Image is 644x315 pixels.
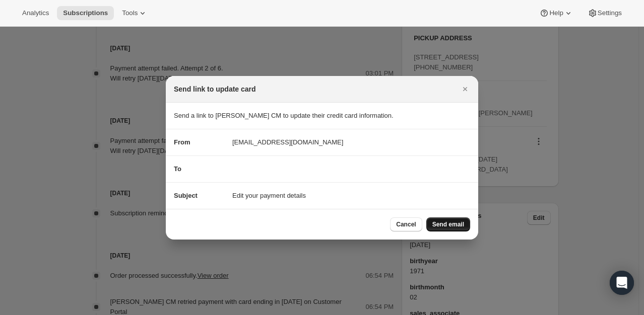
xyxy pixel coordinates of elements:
span: To [174,165,181,173]
button: Tools [116,6,154,20]
span: Tools [122,9,138,17]
span: [EMAIL_ADDRESS][DOMAIN_NAME] [232,137,343,147]
button: Settings [582,6,628,20]
span: Subject [174,192,198,199]
span: Settings [598,9,622,17]
span: Help [549,9,563,17]
button: Subscriptions [57,6,114,20]
span: Send email [432,220,464,228]
button: Close [458,82,472,96]
h2: Send link to update card [174,84,256,94]
span: Edit your payment details [232,191,306,201]
span: Subscriptions [63,9,108,17]
button: Send email [426,217,470,231]
div: Open Intercom Messenger [610,271,634,295]
span: From [174,138,190,146]
p: Send a link to [PERSON_NAME] CM to update their credit card information. [174,111,470,121]
span: Analytics [22,9,49,17]
span: Cancel [396,220,416,228]
button: Help [533,6,579,20]
button: Analytics [16,6,55,20]
button: Cancel [390,217,422,231]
